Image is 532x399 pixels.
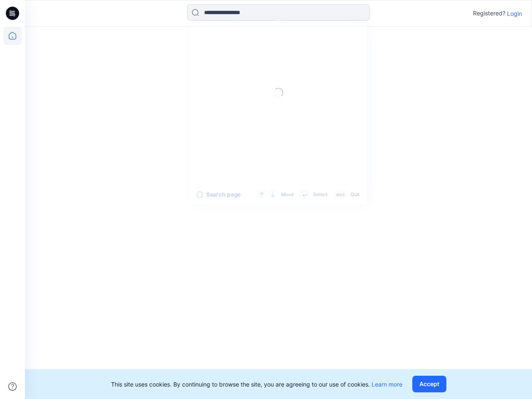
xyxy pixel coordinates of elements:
p: This site uses cookies. By continuing to browse the site, you are agreeing to our use of cookies. [111,380,402,389]
p: Select [313,191,328,199]
button: Search page [197,190,241,199]
p: Quit [350,191,360,199]
p: Move [281,191,294,199]
p: esc [336,191,345,199]
a: Learn more [372,381,402,388]
p: Registered? [473,8,505,18]
p: Login [507,9,522,18]
button: Accept [412,376,446,392]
